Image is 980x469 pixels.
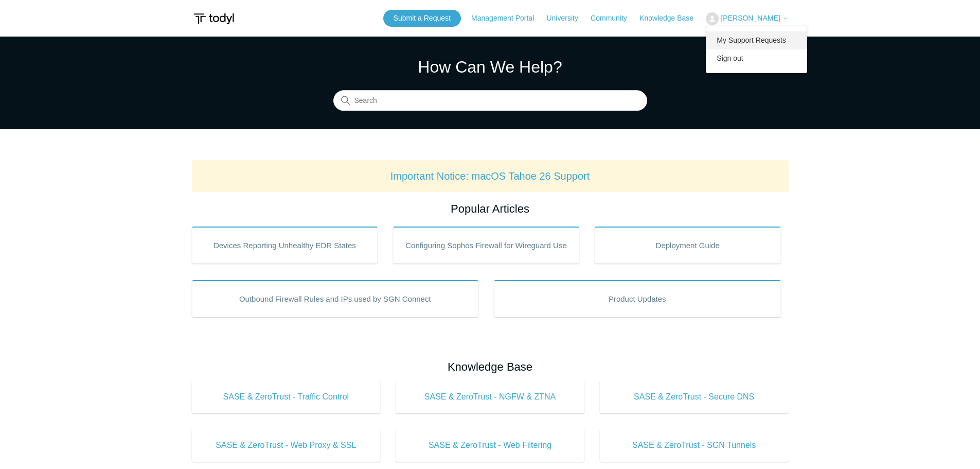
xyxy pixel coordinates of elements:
a: Outbound Firewall Rules and IPs used by SGN Connect [192,280,479,317]
span: SASE & ZeroTrust - SGN Tunnels [615,439,773,451]
a: SASE & ZeroTrust - NGFW & ZTNA [396,380,584,413]
a: Deployment Guide [595,227,781,264]
h2: Popular Articles [192,200,789,217]
a: SASE & ZeroTrust - Traffic Control [192,380,381,413]
a: Knowledge Base [639,13,704,24]
a: Product Updates [494,280,781,317]
h2: Knowledge Base [192,358,789,375]
h1: How Can We Help? [333,55,647,79]
span: SASE & ZeroTrust - Web Filtering [411,439,569,451]
a: SASE & ZeroTrust - Web Proxy & SSL [192,429,381,462]
span: SASE & ZeroTrust - NGFW & ZTNA [411,391,569,403]
a: Configuring Sophos Firewall for Wireguard Use [393,227,579,264]
span: [PERSON_NAME] [721,14,780,22]
a: SASE & ZeroTrust - Web Filtering [396,429,584,462]
a: SASE & ZeroTrust - SGN Tunnels [600,429,789,462]
a: Sign out [706,49,807,67]
span: SASE & ZeroTrust - Traffic Control [207,391,365,403]
a: University [546,13,588,24]
button: [PERSON_NAME] [706,12,788,25]
img: Todyl Support Center Help Center home page [192,9,236,28]
span: SASE & ZeroTrust - Web Proxy & SSL [207,439,365,451]
input: Search [333,91,647,111]
a: My Support Requests [706,31,807,49]
a: Management Portal [471,13,544,24]
a: Community [591,13,637,24]
a: SASE & ZeroTrust - Secure DNS [600,380,789,413]
a: Devices Reporting Unhealthy EDR States [192,227,378,264]
a: Submit a Request [383,10,461,27]
a: Important Notice: macOS Tahoe 26 Support [390,170,590,182]
span: SASE & ZeroTrust - Secure DNS [615,391,773,403]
